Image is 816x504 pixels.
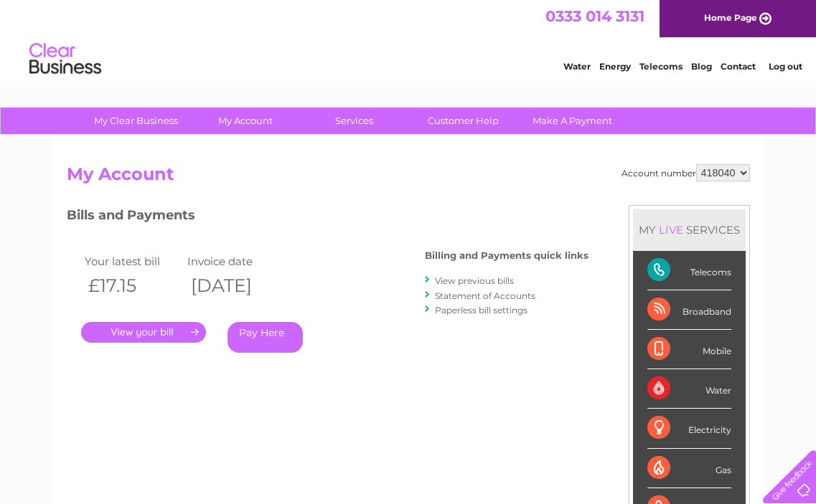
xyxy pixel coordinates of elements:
a: Paperless bill settings [435,305,527,315]
a: Blog [691,61,712,72]
td: Your latest bill [81,252,184,271]
a: Customer Help [404,108,522,134]
a: View previous bills [435,275,514,286]
a: . [81,322,206,343]
div: Clear Business is a trading name of Verastar Limited (registered in [GEOGRAPHIC_DATA] No. 3667643... [70,8,748,70]
a: Energy [599,61,631,72]
a: Make A Payment [513,108,632,134]
a: Log out [769,61,802,72]
div: LIVE [656,223,686,237]
h2: My Account [67,164,750,191]
div: Water [647,369,731,409]
h4: Billing and Payments quick links [425,250,588,261]
a: Contact [721,61,756,72]
div: Gas [647,449,731,488]
div: Broadband [647,290,731,330]
a: Services [295,108,413,134]
th: £17.15 [81,271,184,300]
a: Water [563,61,591,72]
a: My Clear Business [77,108,195,134]
div: Account number [622,164,750,181]
th: [DATE] [184,271,287,300]
h3: Bills and Payments [67,205,588,230]
a: 0333 014 3131 [545,7,644,25]
a: Statement of Accounts [435,290,535,301]
td: Invoice date [184,252,287,271]
div: Telecoms [647,251,731,290]
div: Electricity [647,409,731,448]
a: My Account [186,108,304,134]
a: Telecoms [639,61,683,72]
img: logo.png [29,37,102,81]
div: MY SERVICES [633,209,746,250]
a: Pay Here [228,322,303,353]
div: Mobile [647,330,731,369]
